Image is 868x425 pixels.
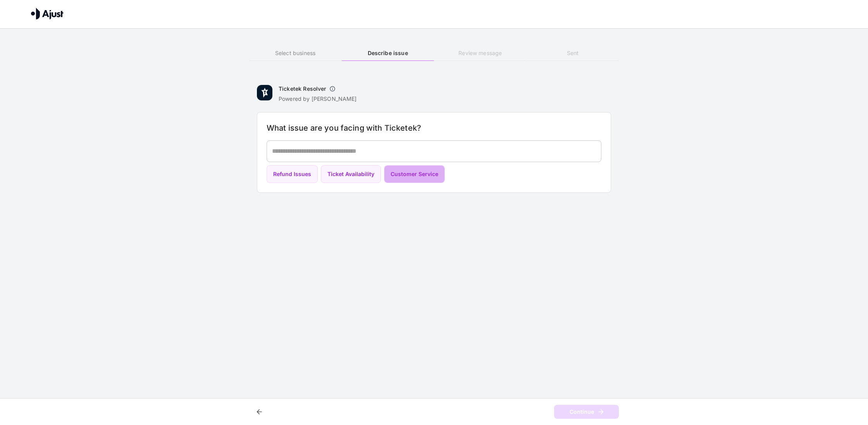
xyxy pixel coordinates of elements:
button: Customer Service [384,165,445,183]
img: Ticketek [257,85,272,100]
h6: Sent [527,49,619,57]
img: Ajust [31,8,64,19]
h6: What issue are you facing with Ticketek? [267,122,601,134]
p: Powered by [PERSON_NAME] [279,95,357,103]
h6: Review message [434,49,526,57]
button: Ticket Availability [321,165,381,183]
button: Refund Issues [267,165,318,183]
h6: Ticketek Resolver [279,85,326,93]
h6: Select business [249,49,341,57]
h6: Describe issue [342,49,434,57]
